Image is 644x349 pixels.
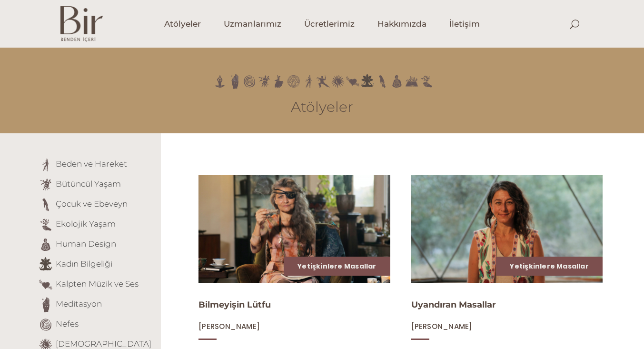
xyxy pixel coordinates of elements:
span: Ücretlerimiz [304,19,355,30]
a: [PERSON_NAME] [411,322,473,331]
span: [PERSON_NAME] [411,321,473,331]
a: Bilmeyişin Lütfu [198,299,271,310]
a: Kalpten Müzik ve Ses [56,279,139,289]
a: Kadın Bilgeliği [56,259,112,269]
a: Nefes [56,319,79,329]
span: İletişim [449,19,480,30]
a: Uyandıran Masallar [411,299,496,310]
a: Bütüncül Yaşam [56,179,121,189]
span: Uzmanlarımız [224,19,281,30]
span: Atölyeler [164,19,201,30]
a: Çocuk ve Ebeveyn [56,199,128,209]
a: Yetişkinlere Masallar [297,261,376,271]
a: Human Design [56,239,116,249]
span: Hakkımızda [377,19,426,30]
a: [PERSON_NAME] [198,322,260,331]
a: Beden ve Hareket [56,159,127,169]
span: [PERSON_NAME] [198,321,260,331]
a: Yetişkinlere Masallar [510,261,588,271]
a: Meditasyon [56,299,102,309]
a: Ekolojik Yaşam [56,219,116,229]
